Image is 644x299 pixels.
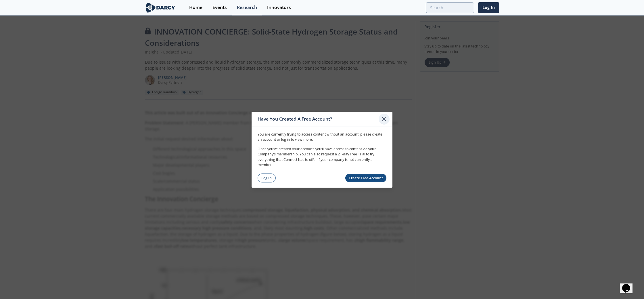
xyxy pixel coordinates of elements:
a: Log In [478,2,499,13]
div: Events [212,5,227,10]
div: Have You Created A Free Account? [258,114,379,125]
div: Research [237,5,257,10]
input: Advanced Search [426,2,474,13]
img: logo-wide.svg [145,3,176,13]
a: Log In [258,174,276,182]
div: Home [189,5,202,10]
p: You are currently trying to access content without an account, please create an account or log in... [258,132,386,142]
iframe: chat widget [620,276,638,293]
p: Once you’ve created your account, you’ll have access to content via your Company’s membership. Yo... [258,146,386,168]
div: Innovators [267,5,291,10]
a: Create Free Account [345,174,387,182]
